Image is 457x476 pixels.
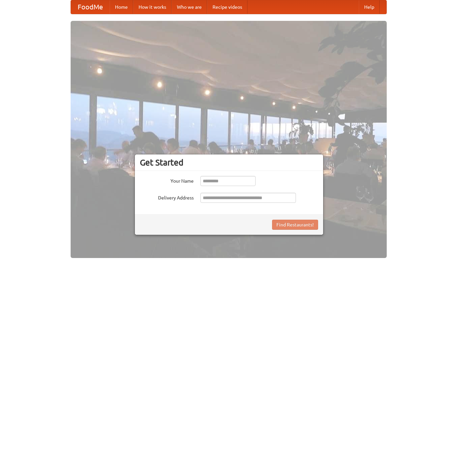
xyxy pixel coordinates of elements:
[172,0,207,14] a: Who we are
[272,220,318,230] button: Find Restaurants!
[140,176,194,184] label: Your Name
[207,0,247,14] a: Recipe videos
[71,0,110,14] a: FoodMe
[110,0,133,14] a: Home
[140,157,318,168] h3: Get Started
[359,0,380,14] a: Help
[133,0,172,14] a: How it works
[140,193,194,201] label: Delivery Address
